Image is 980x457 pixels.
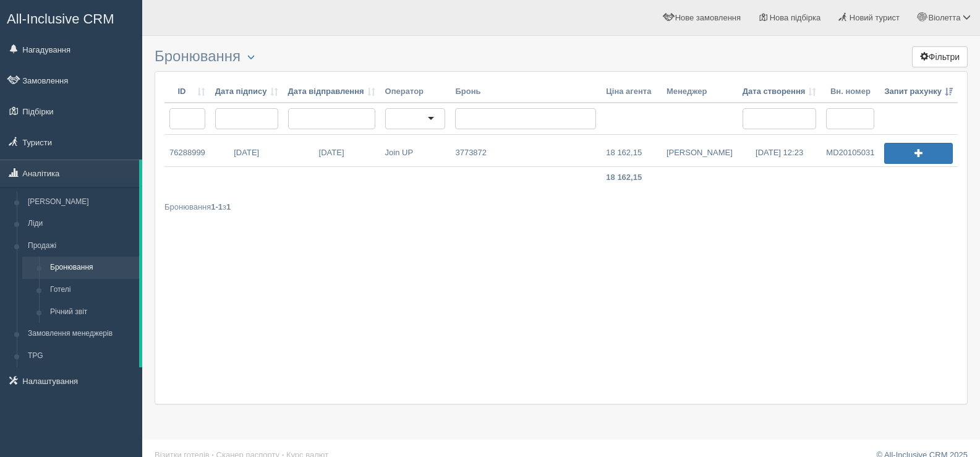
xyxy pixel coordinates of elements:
span: Віолетта [928,13,960,22]
a: [DATE] [210,135,283,166]
a: ID [169,86,205,98]
a: 76288999 [164,135,210,166]
a: [PERSON_NAME] [22,191,139,213]
a: Продажі [22,235,139,257]
a: Дата відправлення [288,86,375,98]
div: Бронювання з [164,201,958,213]
a: Річний звіт [45,301,139,323]
a: 18 162,15 [601,135,662,166]
b: 1-1 [211,202,223,211]
button: Фільтри [912,46,968,67]
h3: Бронювання [155,48,968,65]
b: 1 [226,202,231,211]
a: Готелі [45,279,139,301]
a: MD20105031 [821,135,879,166]
a: Join UP [380,135,451,166]
a: Запит рахунку [884,86,953,98]
th: Оператор [380,81,451,103]
span: Новий турист [850,13,900,22]
th: Ціна агента [601,81,662,103]
a: TPG [22,345,139,367]
span: Нова підбірка [770,13,821,22]
span: Нове замовлення [675,13,741,22]
a: All-Inclusive CRM [1,1,142,35]
a: Замовлення менеджерів [22,323,139,345]
a: Дата підпису [215,86,278,98]
a: 3773872 [450,135,601,166]
a: Бронювання [45,257,139,279]
td: 18 162,15 [601,167,662,189]
a: Ліди [22,213,139,235]
th: Вн. номер [821,81,879,103]
a: [DATE] 12:23 [738,135,822,166]
a: [PERSON_NAME] [662,135,738,166]
a: [DATE] [283,135,380,166]
span: All-Inclusive CRM [7,11,114,27]
th: Бронь [450,81,601,103]
th: Менеджер [662,81,738,103]
a: Дата створення [743,86,817,98]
